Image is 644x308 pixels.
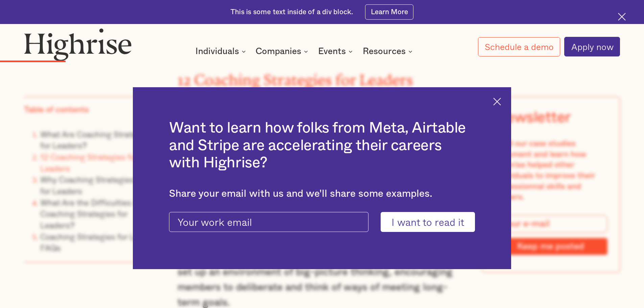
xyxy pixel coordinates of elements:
div: Resources [363,47,406,55]
img: Cross icon [493,98,501,105]
div: Companies [256,47,301,55]
form: current-ascender-blog-article-modal-form [169,212,475,232]
a: Apply now [564,37,620,56]
div: Individuals [195,47,239,55]
div: This is some text inside of a div block. [231,7,353,17]
div: Events [318,47,346,55]
div: Resources [363,47,414,55]
a: Learn More [365,4,413,20]
div: Share your email with us and we'll share some examples. [169,188,475,200]
input: I want to read it [381,212,475,232]
div: Companies [256,47,310,55]
input: Your work email [169,212,368,232]
img: Cross icon [618,13,626,21]
a: Schedule a demo [478,37,560,56]
div: Events [318,47,355,55]
img: Highrise logo [24,28,132,61]
div: Individuals [195,47,248,55]
h2: Want to learn how folks from Meta, Airtable and Stripe are accelerating their careers with Highrise? [169,119,475,172]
